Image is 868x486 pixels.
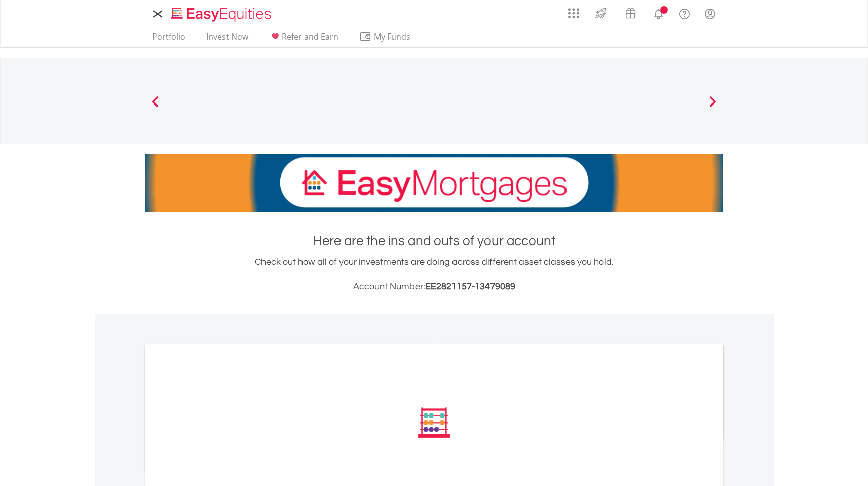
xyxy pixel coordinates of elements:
[561,3,586,19] a: AppsGrid
[671,3,697,23] a: FAQ's and Support
[145,232,723,250] h1: Here are the ins and outs of your account
[622,5,639,21] img: vouchers-v2.svg
[282,31,338,42] span: Refer and Earn
[616,3,646,21] a: Vouchers
[145,154,723,212] img: EasyMortage Promotion Banner
[167,3,275,23] a: Home page
[148,31,190,47] a: Portfolio
[145,255,723,294] div: Check out how all of your investments are doing across different asset classes you hold.
[169,6,275,23] img: EasyEquities_Logo.png
[592,5,609,21] img: thrive-v2.svg
[145,280,723,294] h3: Account Number:
[568,8,579,19] img: grid-menu-icon.svg
[697,3,723,25] a: My Profile
[265,31,343,47] a: Refer and Earn
[202,31,252,47] a: Invest Now
[646,3,671,23] a: Notifications
[425,282,515,291] span: EE2821157-13479089
[359,30,426,43] span: My Funds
